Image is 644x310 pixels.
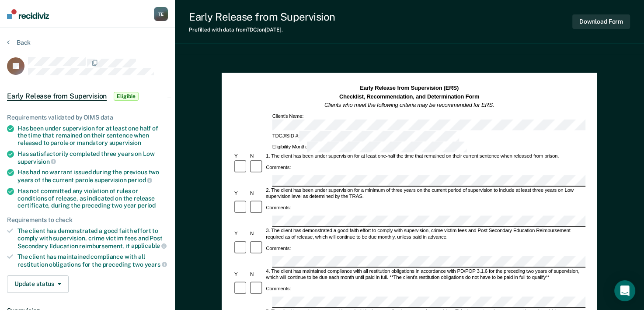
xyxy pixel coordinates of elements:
div: Y [233,231,249,237]
div: N [249,153,265,159]
div: Eligibility Month: [271,142,468,153]
div: Early Release from Supervision [189,11,335,23]
div: The client has demonstrated a good faith effort to comply with supervision, crime victim fees and... [17,227,168,250]
button: Update status [7,275,69,293]
div: T E [154,7,168,21]
div: TDCJ/SID #: [271,131,460,142]
span: Eligible [114,92,139,101]
span: period [138,202,156,209]
div: Comments: [265,285,292,292]
span: period [128,176,152,183]
div: Prefilled with data from TDCJ on [DATE] . [189,27,335,33]
em: Clients who meet the following criteria may be recommended for ERS. [324,102,494,108]
div: 2. The client has been under supervision for a minimum of three years on the current period of su... [265,187,586,200]
div: Has not committed any violation of rules or conditions of release, as indicated on the release ce... [17,187,168,209]
img: Recidiviz [7,9,49,19]
div: N [249,231,265,237]
div: Y [233,271,249,278]
div: Has been under supervision for at least one half of the time that remained on their sentence when... [17,125,168,147]
div: Requirements validated by OIMS data [7,114,168,121]
div: Y [233,153,249,159]
strong: Checklist, Recommendation, and Determination Form [339,93,479,99]
strong: Early Release from Supervision (ERS) [360,85,459,91]
span: years [145,261,167,268]
button: TE [154,7,168,21]
span: supervision [17,158,56,165]
button: Back [7,39,31,46]
div: 4. The client has maintained compliance with all restitution obligations in accordance with PD/PO... [265,268,586,281]
div: Requirements to check [7,216,168,224]
div: Has had no warrant issued during the previous two years of the current parole supervision [17,169,168,183]
div: Y [233,190,249,197]
button: Download Form [572,14,630,29]
div: Has satisfactorily completed three years on Low [17,150,168,165]
div: 3. The client has demonstrated a good faith effort to comply with supervision, crime victim fees ... [265,228,586,241]
div: The client has maintained compliance with all restitution obligations for the preceding two [17,253,168,268]
span: applicable [131,242,167,249]
div: N [249,271,265,278]
div: Comments: [265,205,292,211]
div: Comments: [265,164,292,170]
div: Open Intercom Messenger [614,280,635,301]
div: Comments: [265,245,292,251]
div: 1. The client has been under supervision for at least one-half the time that remained on their cu... [265,153,586,159]
div: N [249,190,265,197]
span: Early Release from Supervision [7,92,107,101]
span: supervision [109,139,141,146]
